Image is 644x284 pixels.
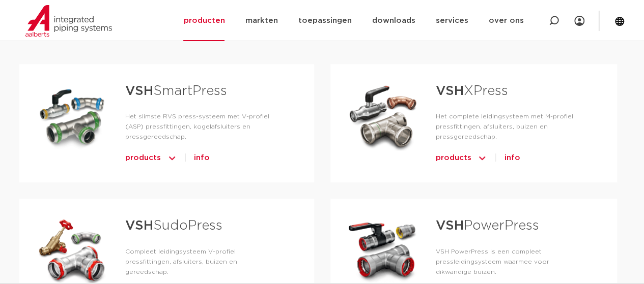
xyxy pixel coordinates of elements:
p: Het slimste RVS press-systeem met V-profiel (ASP) pressfittingen, kogelafsluiters en pressgereeds... [125,111,282,142]
a: VSHPowerPress [435,219,539,232]
strong: VSH [125,219,153,232]
a: info [504,150,520,166]
span: products [125,150,161,166]
p: VSH PowerPress is een compleet pressleidingsysteem waarmee voor dikwandige buizen. [435,246,584,277]
strong: VSH [435,84,463,98]
p: Het complete leidingsysteem met M-profiel pressfittingen, afsluiters, buizen en pressgereedschap. [435,111,584,142]
img: icon-chevron-up-1.svg [477,150,487,166]
img: icon-chevron-up-1.svg [167,150,177,166]
a: info [194,150,210,166]
a: VSHXPress [435,84,508,98]
p: Compleet leidingsysteem V-profiel pressfittingen, afsluiters, buizen en gereedschap. [125,246,282,277]
strong: VSH [125,84,153,98]
span: products [435,150,471,166]
a: VSHSmartPress [125,84,227,98]
strong: VSH [435,219,463,232]
a: VSHSudoPress [125,219,222,232]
